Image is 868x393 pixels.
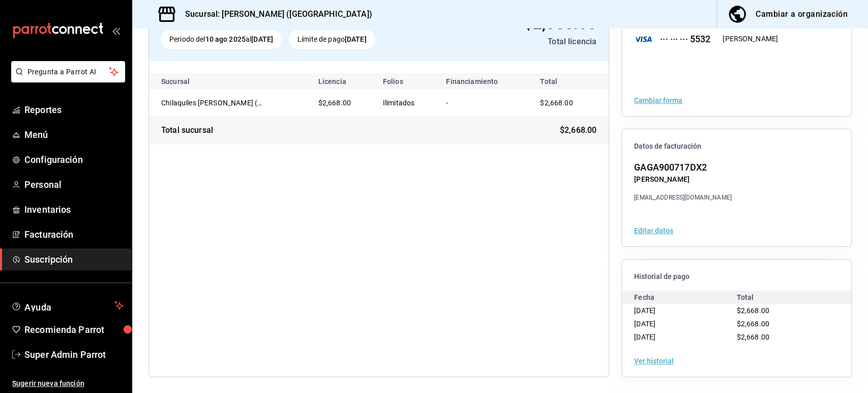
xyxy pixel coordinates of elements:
div: Periodo del al [161,30,281,49]
span: Menú [24,128,124,142]
div: [PERSON_NAME] [723,34,778,44]
div: Cambiar a organización [756,7,848,21]
span: $2,668.00 [540,99,573,107]
span: Configuración [24,153,124,166]
div: Chilaquiles [PERSON_NAME] ([GEOGRAPHIC_DATA]) [161,98,263,108]
span: Ayuda [24,299,110,312]
div: Sucursal [161,77,217,86]
div: Total sucursal [161,124,213,136]
span: $2,668.00 [560,124,596,136]
a: Pregunta a Parrot AI [7,74,125,85]
button: open_drawer_menu [112,26,120,35]
div: [DATE] [634,330,737,344]
span: Reportes [24,103,124,117]
span: $2,668.00 [737,320,769,328]
span: $2,668.00 [318,99,351,107]
span: Sugerir nueva función [12,378,124,389]
span: $2,668.00 [737,333,769,341]
h3: Sucursal: [PERSON_NAME] ([GEOGRAPHIC_DATA]) [177,8,372,20]
th: Total [528,73,609,90]
span: Inventarios [24,203,124,216]
strong: [DATE] [251,35,273,43]
button: Ver historial [634,357,674,364]
span: Suscripción [24,252,124,266]
span: Personal [24,178,124,191]
span: Pregunta a Parrot AI [27,67,109,77]
span: Super Admin Parrot [24,348,124,361]
td: Ilimitados [375,90,438,116]
strong: [DATE] [345,35,367,43]
span: Historial de pago [634,272,839,282]
strong: 10 ago 2025 [205,35,245,43]
div: [EMAIL_ADDRESS][DOMAIN_NAME] [634,193,732,202]
span: Datos de facturación [634,142,839,151]
span: $2,668.00 [737,306,769,315]
div: GAGA900717DX2 [634,160,732,174]
td: - [438,90,528,116]
button: Pregunta a Parrot AI [11,61,125,82]
button: Cambiar forma [634,97,682,104]
th: Licencia [310,73,375,90]
div: [PERSON_NAME] [634,174,732,185]
div: Total licencia [453,36,596,48]
div: [DATE] [634,317,737,330]
span: Facturación [24,228,124,241]
div: Fecha [634,291,737,304]
div: [DATE] [634,304,737,317]
div: ··· ··· ··· 5532 [652,32,710,46]
th: Financiamiento [438,73,528,90]
button: Editar datos [634,227,673,234]
span: Recomienda Parrot [24,323,124,336]
div: Total [737,291,840,304]
div: Chilaquiles Garza (NL) [161,98,263,108]
div: Límite de pago [289,30,375,49]
th: Folios [375,73,438,90]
